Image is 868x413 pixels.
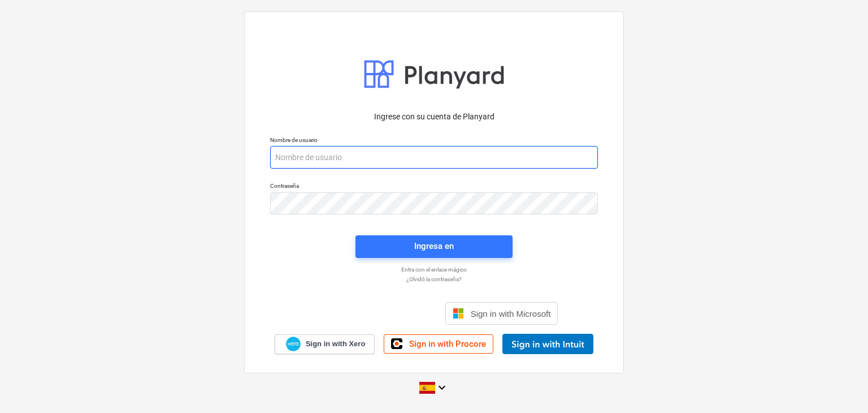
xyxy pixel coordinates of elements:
img: Microsoft logo [453,308,464,319]
input: Nombre de usuario [270,146,598,169]
div: Widget de chat [811,359,868,413]
iframe: Botón Iniciar sesión con Google [305,301,442,326]
button: Ingresa en [355,235,513,258]
span: Sign in with Xero [306,339,365,349]
a: Sign in with Procore [384,334,493,354]
span: Sign in with Microsoft [471,309,551,319]
div: Ingresa en [414,239,454,253]
img: Xero logo [286,337,301,352]
a: ¿Olvidó la contraseña? [264,276,604,283]
i: keyboard_arrow_down [435,381,449,394]
iframe: Chat Widget [811,359,868,413]
p: Ingrese con su cuenta de Planyard [270,111,598,123]
p: Contraseña [270,182,598,192]
a: Entra con el enlace mágico [264,266,604,273]
a: Sign in with Xero [275,334,375,354]
span: Sign in with Procore [409,339,486,349]
p: Nombre de usuario [270,136,598,146]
